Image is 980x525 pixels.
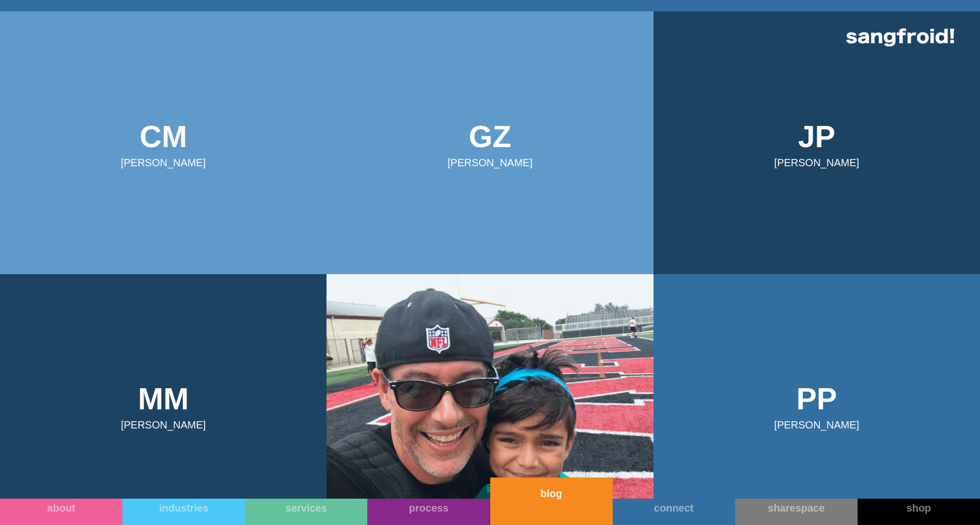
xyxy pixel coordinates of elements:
[326,11,653,274] a: GZ[PERSON_NAME]
[121,157,206,168] div: [PERSON_NAME]
[774,419,859,431] div: [PERSON_NAME]
[367,502,490,514] div: process
[774,157,859,168] div: [PERSON_NAME]
[735,502,858,514] div: sharespace
[490,478,613,525] a: blog
[367,499,490,525] a: process
[490,487,613,500] div: blog
[858,499,980,525] a: shop
[796,379,837,419] div: PP
[122,502,245,514] div: industries
[245,502,367,514] div: services
[613,502,735,514] div: connect
[139,117,187,157] div: CM
[846,28,954,46] img: logo
[798,117,835,157] div: JP
[858,502,980,514] div: shop
[122,499,245,525] a: industries
[245,499,367,525] a: services
[401,195,432,201] a: privacy policy
[735,499,858,525] a: sharespace
[138,379,189,419] div: MM
[654,11,980,274] a: JP[PERSON_NAME]
[613,499,735,525] a: connect
[121,419,206,431] div: [PERSON_NAME]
